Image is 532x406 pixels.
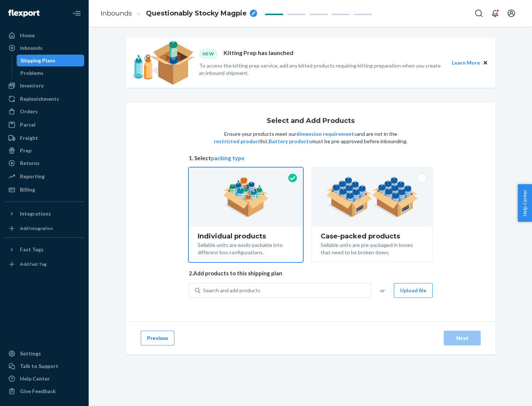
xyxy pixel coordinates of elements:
a: Help Center [4,373,84,385]
div: Case-packed products [321,233,424,240]
div: Orders [20,108,38,115]
p: To access the kitting prep service, add any kitted products requiring kitting preparation when yo... [199,62,445,77]
button: Give Feedback [4,385,84,397]
div: Individual products [198,233,294,240]
span: 2. Add products to this shipping plan [189,269,433,277]
div: Search and add products [203,287,260,294]
div: Next [450,334,474,342]
div: Talk to Support [20,362,58,370]
button: Learn More [452,59,480,67]
div: Give Feedback [20,388,56,395]
div: Add Integration [20,225,53,231]
a: Returns [4,157,84,169]
img: Flexport logo [8,10,40,17]
a: Talk to Support [4,360,84,372]
a: Prep [4,145,84,156]
a: Inventory [4,80,84,92]
div: Settings [20,350,41,357]
button: Close Navigation [69,6,84,21]
a: Parcel [4,119,84,131]
a: Reporting [4,171,84,182]
button: Help Center [518,184,532,222]
button: Open Search Box [471,6,486,21]
div: Inbounds [20,44,42,52]
p: Kitting Prep has launched [224,49,293,59]
div: Returns [20,159,40,167]
a: Orders [4,106,84,117]
a: Home [4,30,84,41]
div: Reporting [20,173,45,180]
h1: Select and Add Products [267,117,355,125]
div: Freight [20,134,38,142]
a: Settings [4,348,84,359]
button: Next [444,331,481,345]
ol: breadcrumbs [95,3,263,24]
div: Sellable units are pre-packaged in boxes that need to be broken down. [321,240,424,256]
div: Parcel [20,121,35,128]
button: Previous [141,331,174,345]
span: or [380,287,385,294]
a: Freight [4,132,84,144]
span: 1. Select [189,154,433,162]
a: Inbounds [4,42,84,54]
button: dimension requirements [296,130,357,138]
p: Ensure your products meet our and are not in the list. must be pre-approved before inbounding. [213,130,408,145]
div: Home [20,32,35,39]
div: Prep [20,147,31,154]
img: individual-pack.facf35554cb0f1810c75b2bd6df2d64e.png [223,177,269,217]
button: Fast Tags [4,244,84,255]
div: Billing [20,186,35,193]
a: Inbounds [100,9,132,17]
img: case-pack.59cecea509d18c883b923b81aeac6d0b.png [326,177,418,217]
button: packing type [211,154,245,162]
span: Questionably Stocky Magpie [146,9,247,18]
a: Add Integration [4,223,84,234]
a: Add Fast Tag [4,258,84,270]
a: Problems [17,67,85,79]
div: Replenishments [20,95,59,103]
div: Help Center [20,375,50,382]
div: Inventory [20,82,44,89]
div: Add Fast Tag [20,261,47,267]
button: Battery products [269,138,311,145]
div: Problems [20,69,44,77]
button: Open account menu [504,6,519,21]
button: Integrations [4,208,84,220]
div: Fast Tags [20,246,44,253]
div: Integrations [20,210,51,217]
button: Close [481,59,490,67]
a: Billing [4,184,84,196]
button: Open notifications [488,6,502,21]
button: Upload file [394,283,433,298]
a: Shipping Plans [17,55,85,66]
div: NEW [199,49,218,59]
button: restricted product [214,138,260,145]
div: Sellable units are easily packable into different box configurations. [198,240,294,256]
div: Shipping Plans [20,57,55,64]
a: Replenishments [4,93,84,105]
